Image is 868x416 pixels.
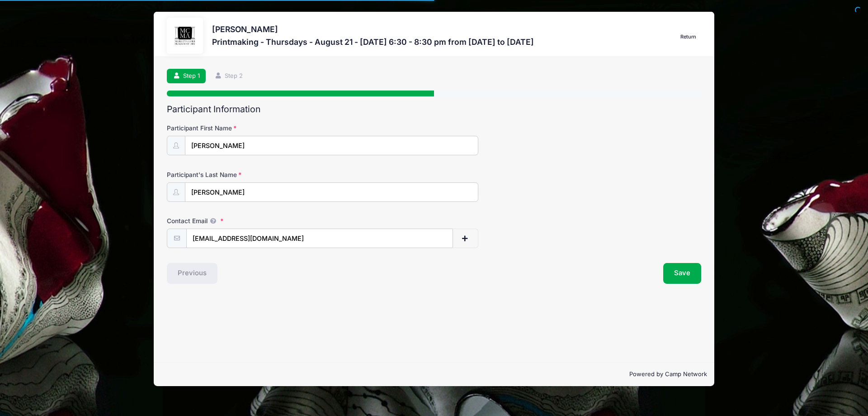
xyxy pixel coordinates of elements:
label: Participant's Last Name [167,170,345,179]
label: Contact Email [167,216,345,225]
button: Save [663,263,701,284]
input: Participant First Name [185,136,478,155]
label: Participant First Name [167,124,345,133]
a: Return [676,32,701,43]
a: Step 2 [208,69,249,84]
h3: [PERSON_NAME] [212,24,534,34]
p: Powered by Camp Network [161,370,707,379]
h3: Printmaking - Thursdays - August 21 - [DATE] 6:30 - 8:30 pm from [DATE] to [DATE] [212,37,534,47]
h2: Participant Information [167,104,701,115]
a: Step 1 [167,69,206,84]
input: Participant's Last Name [185,182,478,202]
input: email@email.com [186,229,453,248]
